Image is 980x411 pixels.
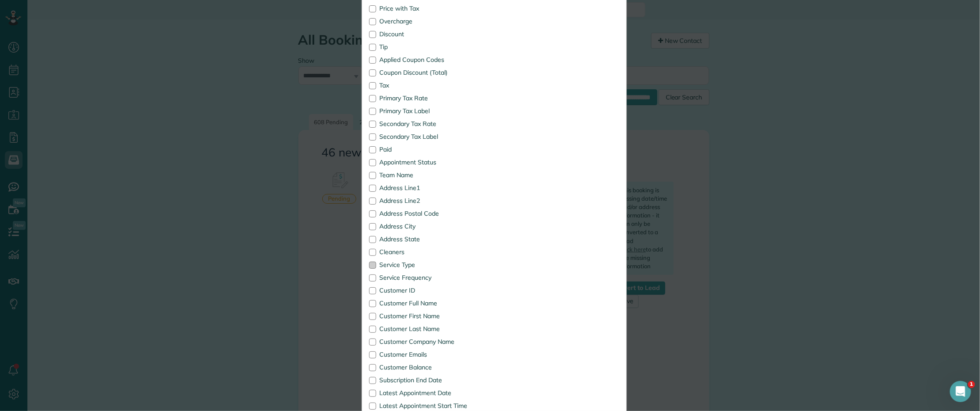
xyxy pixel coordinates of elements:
[369,159,488,165] label: Appointment Status
[369,133,488,140] label: Secondary Tax Label
[968,381,975,388] span: 1
[369,172,488,178] label: Team Name
[369,198,488,204] label: Address Line2
[369,300,488,306] label: Customer Full Name
[369,262,488,268] label: Service Type
[369,364,488,370] label: Customer Balance
[369,57,488,63] label: Applied Coupon Codes
[369,95,488,101] label: Primary Tax Rate
[369,31,488,37] label: Discount
[369,403,488,409] label: Latest Appointment Start Time
[369,185,488,191] label: Address Line1
[369,210,488,217] label: Address Postal Code
[369,236,488,242] label: Address State
[369,18,488,24] label: Overcharge
[369,146,488,152] label: Paid
[369,377,488,383] label: Subscription End Date
[369,326,488,332] label: Customer Last Name
[369,249,488,255] label: Cleaners
[369,274,488,281] label: Service Frequency
[369,69,488,76] label: Coupon Discount (Total)
[369,390,488,396] label: Latest Appointment Date
[369,44,488,50] label: Tip
[369,287,488,293] label: Customer ID
[369,5,488,11] label: Price with Tax
[950,381,971,402] iframe: Intercom live chat
[369,82,488,88] label: Tax
[369,108,488,114] label: Primary Tax Label
[369,223,488,229] label: Address City
[369,121,488,127] label: Secondary Tax Rate
[369,351,488,358] label: Customer Emails
[369,313,488,319] label: Customer First Name
[369,339,488,345] label: Customer Company Name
